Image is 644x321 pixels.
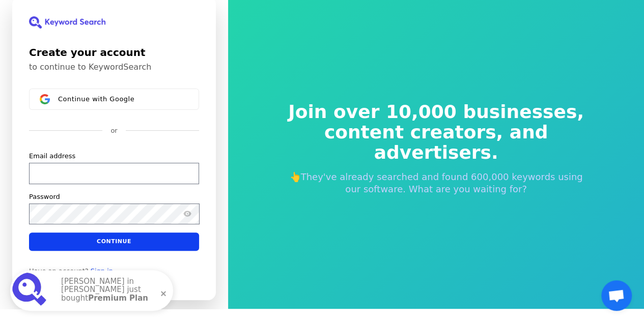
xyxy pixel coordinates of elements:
span: content creators, and advertisers. [282,122,591,163]
p: to continue to KeywordSearch [29,62,199,72]
label: Password [29,192,60,201]
p: or [110,126,117,135]
img: Sign in with Google [40,94,50,104]
a: Sign in [91,267,113,275]
img: Premium Plan [12,272,49,309]
span: Join over 10,000 businesses, [282,102,591,122]
div: Open chat [601,280,632,311]
button: Sign in with GoogleContinue with Google [29,89,199,110]
h1: Create your account [29,45,199,60]
img: KeywordSearch [29,16,105,28]
p: 👆They've already searched and found 600,000 keywords using our software. What are you waiting for? [282,171,591,195]
label: Email address [29,152,75,161]
p: [PERSON_NAME] in [PERSON_NAME] just bought [61,277,163,304]
span: Continue with Google [58,95,134,103]
button: Show password [181,208,193,220]
span: Have an account? [29,267,89,275]
strong: Premium Plan [88,294,148,303]
button: Continue [29,232,199,251]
